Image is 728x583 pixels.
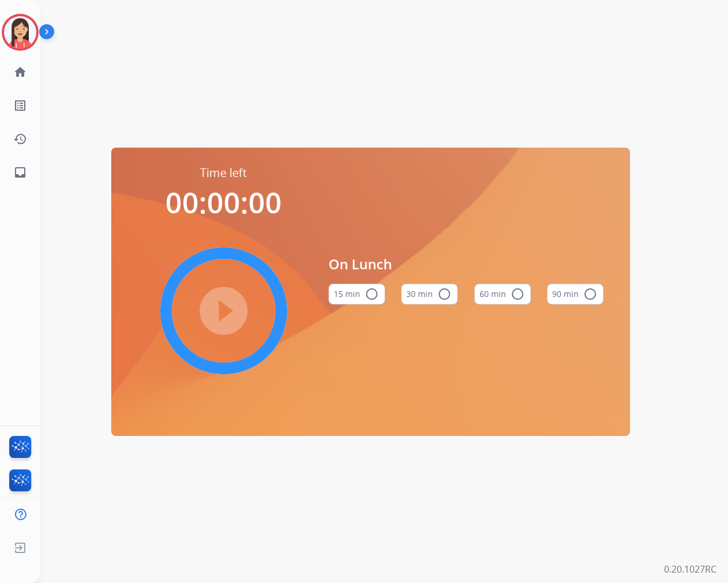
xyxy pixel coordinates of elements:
[437,287,451,301] mat-icon: radio_button_unchecked
[401,284,458,304] button: 30 min
[664,562,716,576] p: 0.20.1027RC
[13,166,27,179] mat-icon: inbox
[4,16,36,48] img: avatar
[474,284,531,304] button: 60 min
[365,287,379,301] mat-icon: radio_button_unchecked
[329,254,604,274] span: On Lunch
[13,65,27,79] mat-icon: home
[13,99,27,112] mat-icon: list_alt
[547,284,603,304] button: 90 min
[13,132,27,146] mat-icon: history
[329,284,385,304] button: 15 min
[511,287,525,301] mat-icon: radio_button_unchecked
[165,183,282,222] span: 00:00:00
[583,287,597,301] mat-icon: radio_button_unchecked
[200,165,247,181] span: Time left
